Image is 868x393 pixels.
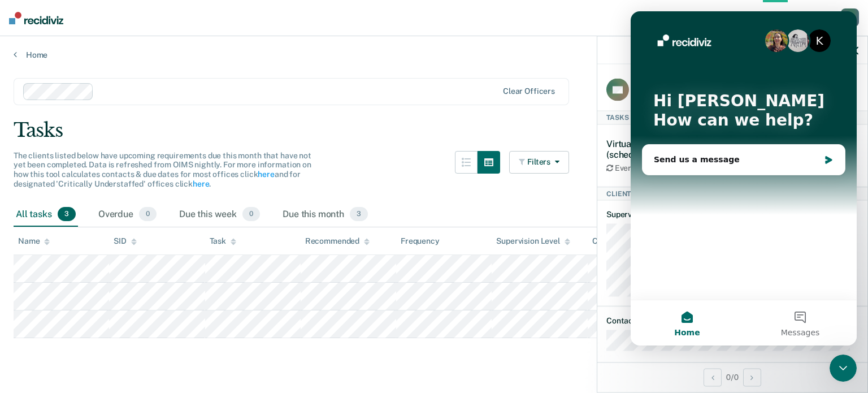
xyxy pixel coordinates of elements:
span: The clients listed below have upcoming requirements due this month that have not yet been complet... [14,151,311,188]
img: Recidiviz [9,12,63,24]
button: Next Client [743,368,761,386]
div: Frequency [401,236,440,246]
span: 0 [242,207,260,222]
span: 3 [58,207,76,222]
div: Tasks [14,119,854,142]
dt: Contact [606,316,858,326]
a: Home [14,50,854,60]
div: SID [114,236,137,246]
button: Previous Client [704,368,722,386]
dt: Supervision [606,210,858,219]
div: All tasks [14,202,78,227]
div: Client Details [597,187,867,201]
div: Clear officers [503,87,555,96]
span: 3 [350,207,368,222]
div: Due this month [280,202,370,227]
a: here [193,179,209,188]
div: Virtual Office contact (scheduled) [606,138,701,159]
div: Recommended [305,236,370,246]
div: D H [841,8,859,27]
div: Name [18,236,50,246]
div: Tasks [597,111,867,124]
iframe: Intercom live chat [631,11,857,346]
span: 0 [139,207,157,222]
div: Overdue [96,202,159,227]
div: Task [210,236,236,246]
a: here [258,170,274,179]
div: Supervision Level [496,236,570,246]
div: Due this week [177,202,262,227]
iframe: Intercom live chat [830,355,857,382]
div: 0 / 0 [597,362,867,392]
div: Every 1 month [606,163,701,173]
div: Case Type [592,236,640,246]
button: Filters [509,151,569,174]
